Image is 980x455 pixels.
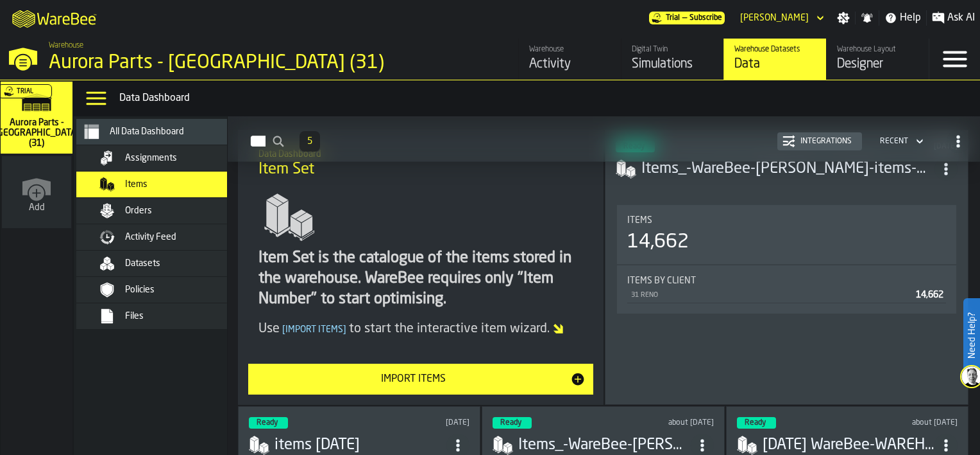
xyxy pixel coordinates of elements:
span: Item Set [258,159,314,180]
a: link-to-/wh/new [2,156,71,231]
li: menu Activity Feed [76,224,256,251]
span: Assignments [125,153,177,163]
div: status-3 2 [249,417,288,429]
span: Warehouse [49,41,83,50]
div: 14,662 [627,231,689,254]
span: Subscribe [689,13,722,22]
li: menu Orders [76,198,256,224]
div: status-3 2 [737,417,776,429]
div: ButtonLoadMore-Load More-Prev-First-Last [294,131,325,152]
label: button-toggle-Data Menu [78,85,114,111]
li: menu Datasets [76,251,256,277]
label: Need Help? [965,299,979,371]
div: Title [627,276,946,286]
span: 5 [307,137,312,146]
span: ] [343,325,346,334]
div: ItemListCard- [238,130,604,405]
div: status-3 2 [493,417,532,429]
div: Warehouse Layout [837,45,918,54]
div: Title [627,215,946,226]
span: Files [125,311,144,321]
span: Ready [500,419,521,427]
div: DropdownMenuValue-Bob Lueken Lueken [740,13,809,23]
div: StatList-item-31 RENO [627,286,946,303]
label: button-toggle-Ask AI [927,10,980,26]
div: Data [734,55,816,73]
div: stat-Items by client [617,265,956,314]
section: card-ItemSetDashboardCard [616,202,958,388]
button: button-Integrations [777,132,862,150]
span: Orders [125,206,152,216]
span: Ready [257,419,278,427]
label: button-toggle-Notifications [856,12,879,24]
span: Activity Feed [125,232,176,242]
div: Designer [837,55,918,73]
div: ItemListCard-DashboardItemContainer [605,130,968,405]
div: Integrations [795,137,857,146]
span: Items [627,215,652,226]
span: Import Items [280,325,349,334]
div: DropdownMenuValue-4 [875,134,926,149]
div: title-Item Set [248,140,594,186]
div: Simulations [632,55,713,73]
label: button-toggle-Settings [832,12,855,24]
div: Warehouse Datasets [734,45,816,54]
span: Add [29,202,45,213]
div: DropdownMenuValue-4 [880,137,908,146]
a: link-to-/wh/i/aa2e4adb-2cd5-4688-aa4a-ec82bcf75d46/designer [826,39,929,80]
a: link-to-/wh/i/aa2e4adb-2cd5-4688-aa4a-ec82bcf75d46/simulations [1,82,72,156]
label: button-toggle-Help [879,10,926,26]
div: Items_-WareBee-Aurora Reno-items-08262025.csv-2025-08-26 [641,159,934,179]
li: menu Files [76,303,256,330]
span: 14,662 [916,290,943,299]
button: button-Import Items [248,364,594,395]
a: link-to-/wh/i/aa2e4adb-2cd5-4688-aa4a-ec82bcf75d46/pricing/ [649,12,725,24]
span: [ [282,325,285,334]
div: DropdownMenuValue-Bob Lueken Lueken [735,10,827,26]
div: Warehouse [529,45,611,54]
span: Items by client [627,276,696,286]
div: Updated: 8/21/2025, 5:19:30 PM Created: 8/21/2025, 5:17:23 PM [380,418,470,427]
span: All Data Dashboard [110,127,184,137]
span: Ready [745,419,766,427]
div: Digital Twin [632,45,713,54]
h2: button-Items [228,116,980,162]
span: Policies [125,285,155,295]
span: Help [900,10,921,26]
div: Item Set is the catalogue of the items stored in the warehouse. WareBee requires only "Item Numbe... [258,248,584,310]
span: Trial [666,13,680,22]
span: Items [125,179,148,190]
div: stat-Items [617,205,956,264]
li: menu All Data Dashboard [76,119,256,145]
span: — [682,13,687,22]
span: Trial [17,88,33,95]
div: Import Items [256,371,571,387]
h3: Items_-WareBee-[PERSON_NAME]-items-08262025.csv-2025-08-26 [641,159,934,179]
a: link-to-/wh/i/aa2e4adb-2cd5-4688-aa4a-ec82bcf75d46/simulations [621,39,723,80]
span: Datasets [125,258,160,269]
span: Ask AI [947,10,975,26]
div: Updated: 8/8/2025, 5:43:29 AM Created: 8/8/2025, 5:43:15 AM [868,418,958,427]
label: button-toggle-Menu [929,39,980,80]
a: link-to-/wh/i/aa2e4adb-2cd5-4688-aa4a-ec82bcf75d46/feed/ [518,39,621,80]
div: Updated: 8/8/2025, 8:22:32 AM Created: 8/8/2025, 8:21:10 AM [624,418,714,427]
div: Aurora Parts - [GEOGRAPHIC_DATA] (31) [49,51,395,75]
div: Data Dashboard [119,91,975,106]
li: menu Policies [76,277,256,303]
div: 31 RENO [630,291,911,299]
li: menu Items [76,172,256,198]
div: Use to start the interactive item wizard. [258,320,584,338]
li: menu Assignments [76,145,256,172]
a: link-to-/wh/i/aa2e4adb-2cd5-4688-aa4a-ec82bcf75d46/data [723,39,826,80]
div: Menu Subscription [649,12,725,24]
div: Activity [529,55,611,73]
